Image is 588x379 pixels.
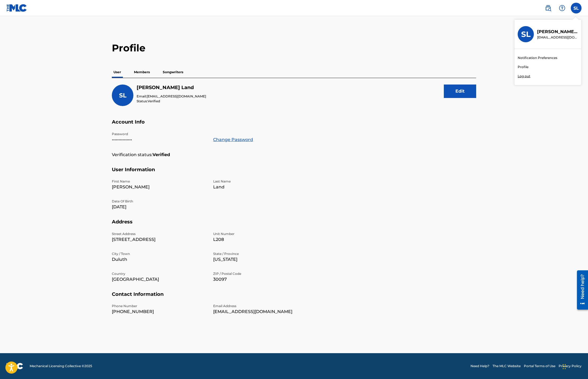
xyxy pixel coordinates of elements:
p: Songwriters [161,66,185,78]
p: [US_STATE] [213,256,308,263]
p: Country [112,271,207,276]
h3: SL [521,30,531,39]
p: Status: [137,99,206,104]
a: Public Search [543,3,554,13]
span: SL [573,5,579,12]
p: Log out [518,74,530,79]
div: Help [557,3,568,13]
a: Privacy Policy [559,364,582,369]
p: State / Province [213,251,308,256]
p: [EMAIL_ADDRESS][DOMAIN_NAME] [213,308,308,315]
a: Profile [518,65,528,69]
p: Street Address [112,231,207,236]
img: logo [6,363,23,369]
p: Land [213,184,308,190]
p: Verification status: [112,152,153,158]
a: The MLC Website [493,364,521,369]
a: Portal Terms of Use [524,364,555,369]
p: [PERSON_NAME] [112,184,207,190]
img: help [559,5,565,11]
h5: Stephen Land [137,85,206,91]
a: Need Help? [471,364,489,369]
p: Unit Number [213,231,308,236]
p: 30097 [213,276,308,283]
p: Date Of Birth [112,199,207,204]
span: Verified [148,99,160,103]
h5: User Information [112,167,476,179]
button: Edit [444,85,476,98]
h5: Address [112,219,476,231]
a: Notification Preferences [518,55,557,60]
a: Change Password [213,136,253,143]
p: User [112,66,123,78]
p: Email Address [213,304,308,308]
p: stephenignites@gmail.com [537,35,578,40]
p: Password [112,132,207,136]
iframe: Resource Center [573,268,588,312]
span: [EMAIL_ADDRESS][DOMAIN_NAME] [147,94,206,98]
span: SL [119,92,126,99]
div: Drag [563,359,566,375]
p: Phone Number [112,304,207,308]
span: Mechanical Licensing Collective © 2025 [30,364,92,369]
p: [PHONE_NUMBER] [112,308,207,315]
h2: Profile [112,42,476,54]
p: Stephen Land [537,29,578,35]
p: L208 [213,236,308,243]
p: ••••••••••••••• [112,136,207,143]
strong: Verified [153,152,170,158]
iframe: Chat Widget [561,353,588,379]
img: MLC Logo [6,4,27,12]
p: [DATE] [112,204,207,210]
p: [STREET_ADDRESS] [112,236,207,243]
img: search [545,5,551,11]
p: Members [132,66,151,78]
p: First Name [112,179,207,184]
p: City / Town [112,251,207,256]
p: Duluth [112,256,207,263]
p: Last Name [213,179,308,184]
p: [GEOGRAPHIC_DATA] [112,276,207,283]
div: User Menu [571,3,582,13]
h5: Account Info [112,119,476,132]
h5: Contact Information [112,291,476,304]
p: Email: [137,94,206,99]
p: ZIP / Postal Code [213,271,308,276]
